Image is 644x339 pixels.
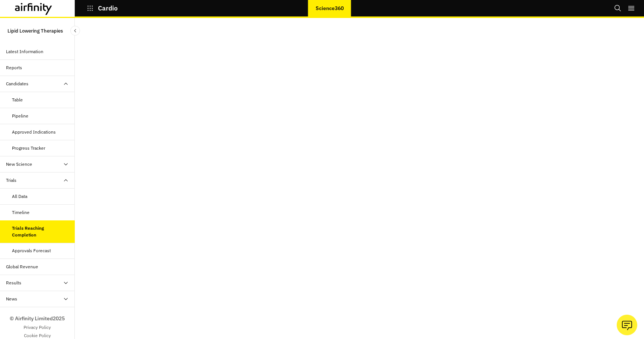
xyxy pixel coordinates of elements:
button: Ask our analysts [617,315,637,335]
div: Trials [6,177,16,184]
div: New Science [6,161,32,168]
div: Approved Indications [12,129,56,135]
button: Search [614,2,622,15]
div: Candidates [6,80,28,87]
div: Progress Tracker [12,145,45,152]
p: © Airfinity Limited 2025 [10,315,65,323]
a: Cookie Policy [24,332,51,339]
p: Lipid Lowering Therapies [7,24,63,38]
div: All Data [12,193,27,200]
div: Reports [6,64,22,71]
p: Cardio [98,5,118,12]
div: Latest Information [6,48,43,55]
a: Privacy Policy [24,324,51,331]
button: Cardio [87,2,118,15]
div: Approvals Forecast [12,247,51,254]
p: Science360 [316,5,344,11]
div: Table [12,97,23,103]
div: Pipeline [12,113,28,119]
div: Trials Reaching Completion [12,225,69,238]
button: Close Sidebar [70,26,80,36]
div: News [6,296,17,302]
div: Global Revenue [6,263,38,270]
div: Results [6,280,21,286]
div: Timeline [12,209,30,216]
